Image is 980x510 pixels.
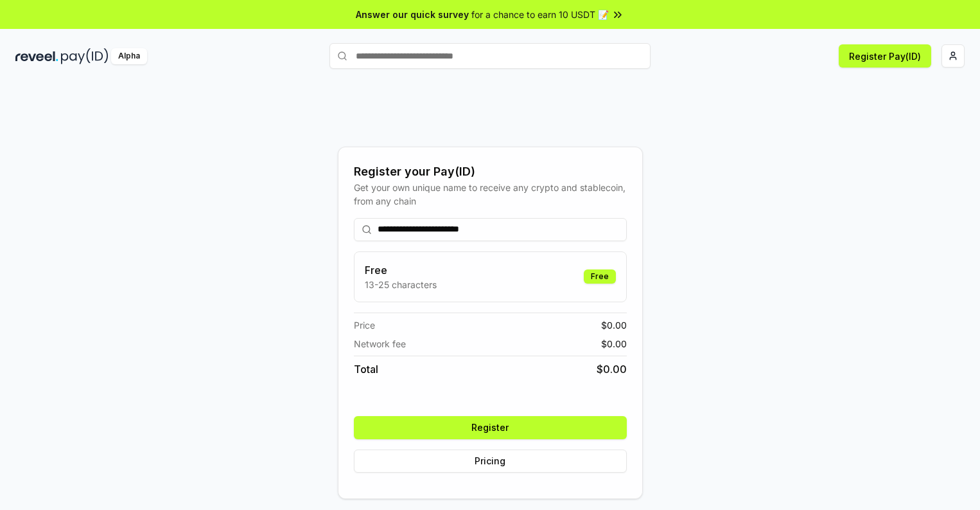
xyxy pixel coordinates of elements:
[584,269,616,284] div: Free
[354,361,378,377] span: Total
[354,318,375,332] span: Price
[354,181,627,208] div: Get your own unique name to receive any crypto and stablecoin, from any chain
[354,416,627,439] button: Register
[61,48,109,64] img: pay_id
[354,337,406,351] span: Network fee
[601,337,627,351] span: $ 0.00
[597,361,627,377] span: $ 0.00
[111,48,147,64] div: Alpha
[365,262,437,278] h3: Free
[471,8,609,21] span: for a chance to earn 10 USDT 📝
[601,318,627,332] span: $ 0.00
[354,450,627,473] button: Pricing
[354,163,627,181] div: Register your Pay(ID)
[356,8,469,21] span: Answer our quick survey
[365,278,437,291] p: 13-25 characters
[839,44,931,68] button: Register Pay(ID)
[15,48,58,64] img: reveel_dark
